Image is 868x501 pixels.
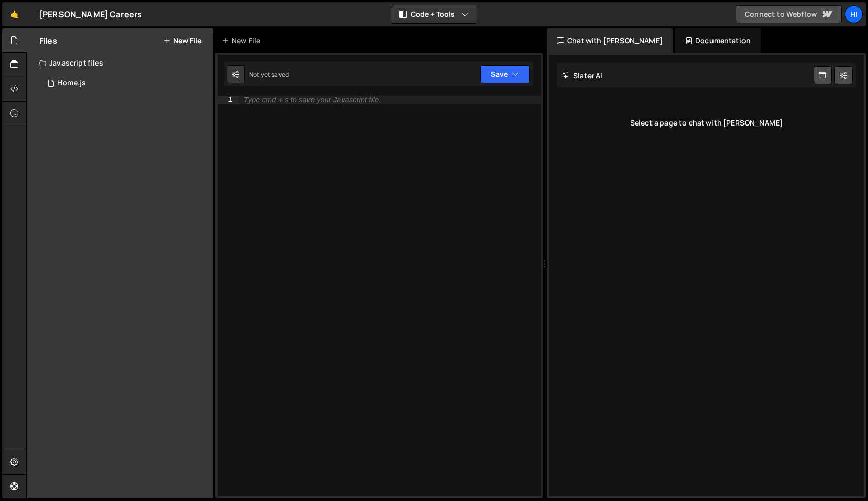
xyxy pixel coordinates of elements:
div: Not yet saved [249,70,289,79]
div: 1 [218,96,239,104]
div: Home.js [57,79,86,88]
button: Code + Tools [391,5,477,23]
div: Select a page to chat with [PERSON_NAME] [557,103,856,143]
div: 17005/46646.js [39,73,213,93]
div: [PERSON_NAME] Careers [39,8,142,20]
div: Documentation [675,28,761,53]
a: Connect to Webflow [736,5,842,23]
div: Chat with [PERSON_NAME] [547,28,673,53]
h2: Slater AI [562,71,603,80]
div: Type cmd + s to save your Javascript file. [244,96,381,104]
a: Hi [845,5,863,23]
div: New File [222,36,264,46]
button: New File [163,37,201,45]
a: 🤙 [2,2,27,26]
div: Javascript files [27,53,213,73]
button: Save [480,65,530,83]
h2: Files [39,35,57,46]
